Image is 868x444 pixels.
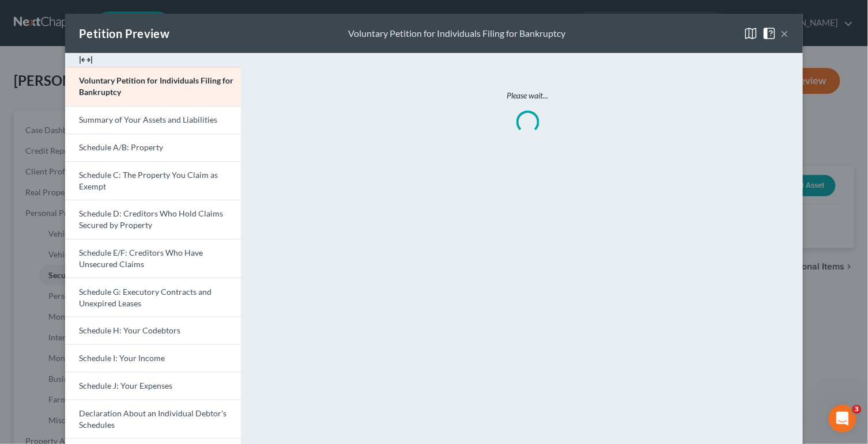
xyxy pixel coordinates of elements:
span: Schedule A/B: Property [79,142,163,152]
span: Schedule D: Creditors Who Hold Claims Secured by Property [79,208,223,230]
a: Schedule H: Your Codebtors [65,317,241,344]
span: Schedule E/F: Creditors Who Have Unsecured Claims [79,248,203,269]
iframe: Intercom live chat [829,405,856,432]
span: Voluntary Petition for Individuals Filing for Bankruptcy [79,75,233,97]
span: Schedule G: Executory Contracts and Unexpired Leases [79,287,212,308]
a: Schedule D: Creditors Who Hold Claims Secured by Property [65,200,241,239]
a: Schedule C: The Property You Claim as Exempt [65,161,241,200]
div: Voluntary Petition for Individuals Filing for Bankruptcy [348,27,565,40]
span: Schedule J: Your Expenses [79,381,172,390]
p: Please wait... [289,90,766,101]
button: × [781,26,789,40]
img: expand-e0f6d898513216a626fdd78e52531dac95497ffd26381d4c15ee2fc46db09dca.svg [79,53,93,67]
a: Schedule I: Your Income [65,344,241,372]
a: Schedule A/B: Property [65,134,241,161]
span: Summary of Your Assets and Liabilities [79,115,217,124]
a: Summary of Your Assets and Liabilities [65,106,241,134]
a: Schedule G: Executory Contracts and Unexpired Leases [65,278,241,317]
span: Schedule H: Your Codebtors [79,325,180,335]
span: 3 [852,405,862,414]
span: Schedule I: Your Income [79,353,165,363]
img: help-close-5ba153eb36485ed6c1ea00a893f15db1cb9b99d6cae46e1a8edb6c62d00a1a76.svg [763,26,776,40]
a: Schedule J: Your Expenses [65,372,241,400]
img: map-close-ec6dd18eec5d97a3e4237cf27bb9247ecfb19e6a7ca4853eab1adfd70aa1fa45.svg [744,26,758,40]
a: Voluntary Petition for Individuals Filing for Bankruptcy [65,67,241,106]
span: Schedule C: The Property You Claim as Exempt [79,170,218,191]
a: Declaration About an Individual Debtor's Schedules [65,400,241,439]
span: Declaration About an Individual Debtor's Schedules [79,408,227,430]
div: Petition Preview [79,25,169,41]
a: Schedule E/F: Creditors Who Have Unsecured Claims [65,239,241,278]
